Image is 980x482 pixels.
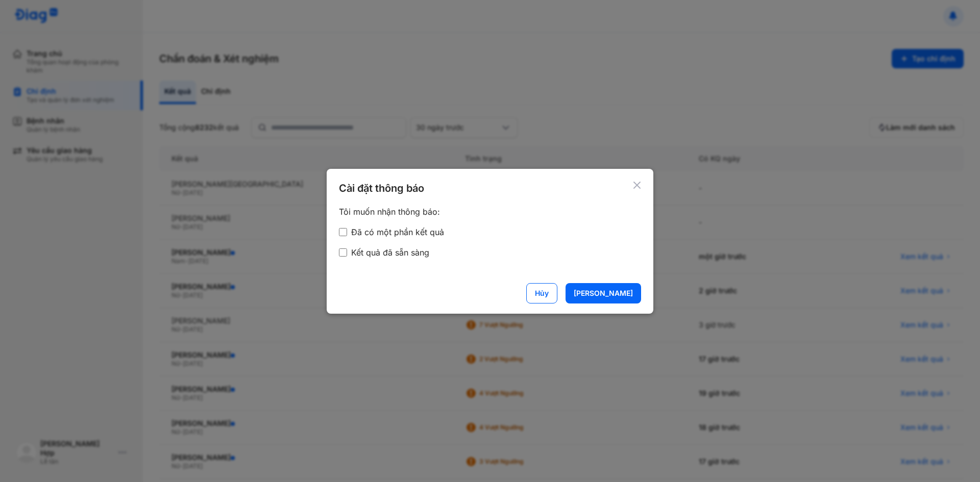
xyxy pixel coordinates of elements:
[526,283,557,303] button: Hủy
[339,228,347,236] input: Đã có một phần kết quả
[339,206,641,218] div: Tôi muốn nhận thông báo:
[351,246,429,259] span: Kết quả đã sẵn sàng
[566,283,641,303] button: [PERSON_NAME]
[351,226,444,238] span: Đã có một phần kết quả
[339,182,424,194] span: Cài đặt thông báo
[339,248,347,257] input: Kết quả đã sẵn sàng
